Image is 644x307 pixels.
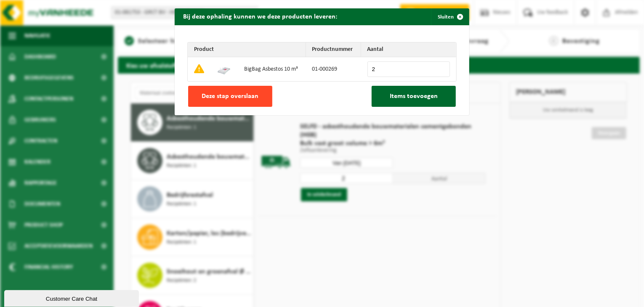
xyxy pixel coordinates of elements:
[372,86,456,107] button: Items toevoegen
[4,288,141,307] iframe: chat widget
[217,62,231,75] img: 01-000269
[238,57,306,81] td: BigBag Asbestos 10 m³
[390,93,438,100] span: Items toevoegen
[306,57,361,81] td: 01-000269
[188,86,272,107] button: Deze stap overslaan
[431,8,468,25] button: Sluiten
[361,42,456,57] th: Aantal
[188,42,306,57] th: Product
[175,8,346,24] h2: Bij deze ophaling kunnen we deze producten leveren:
[306,42,361,57] th: Productnummer
[202,93,259,100] span: Deze stap overslaan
